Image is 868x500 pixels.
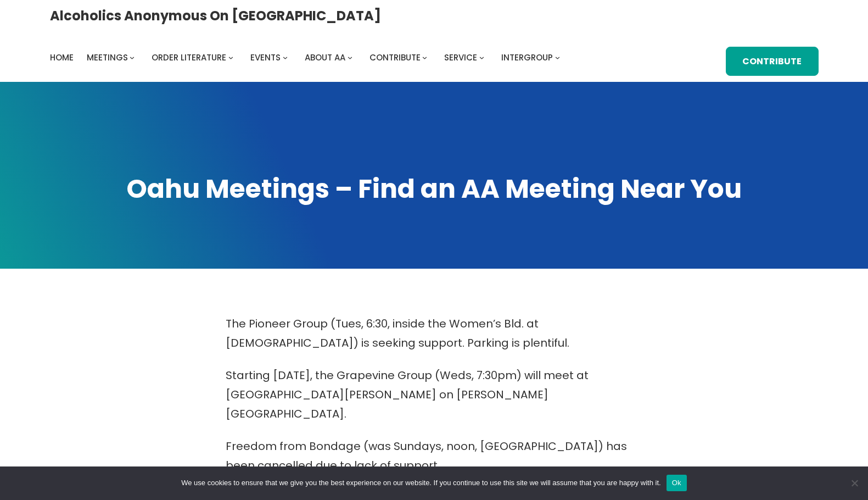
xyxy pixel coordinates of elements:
span: Order Literature [152,52,226,63]
span: Intergroup [501,52,553,63]
button: Meetings submenu [130,55,135,60]
a: Alcoholics Anonymous on [GEOGRAPHIC_DATA] [50,4,381,27]
h1: Oahu Meetings – Find an AA Meeting Near You [50,171,819,207]
span: Contribute [369,52,421,63]
nav: Intergroup [50,50,564,65]
button: Contribute submenu [422,55,427,60]
a: Contribute [369,50,421,65]
button: About AA submenu [348,55,352,60]
a: Meetings [87,50,128,65]
span: We use cookies to ensure that we give you the best experience on our website. If you continue to ... [181,477,660,488]
span: Meetings [87,52,128,63]
p: The Pioneer Group (Tues, 6:30, inside the Women’s Bld. at [DEMOGRAPHIC_DATA]) is seeking support.... [226,314,643,353]
span: Home [50,52,74,63]
p: Starting [DATE], the Grapevine Group (Weds, 7:30pm) will meet at [GEOGRAPHIC_DATA][PERSON_NAME] o... [226,366,643,424]
a: Events [250,50,281,65]
p: Freedom from Bondage (was Sundays, noon, [GEOGRAPHIC_DATA]) has been cancelled due to lack of sup... [226,437,643,475]
a: About AA [305,50,345,65]
button: Events submenu [283,55,288,60]
button: Intergroup submenu [555,55,560,60]
span: About AA [305,52,345,63]
button: Order Literature submenu [228,55,233,60]
button: Service submenu [479,55,484,60]
span: No [849,477,860,488]
a: Home [50,50,74,65]
button: Ok [667,475,687,491]
a: Service [444,50,477,65]
a: Contribute [726,47,818,76]
span: Events [250,52,281,63]
span: Service [444,52,477,63]
a: Intergroup [501,50,553,65]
